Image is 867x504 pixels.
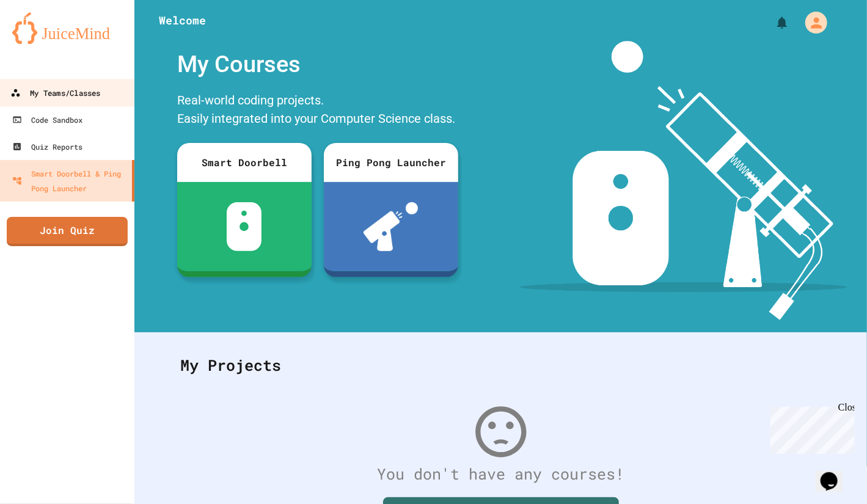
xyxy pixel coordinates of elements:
[227,202,262,251] img: sdb-white.svg
[816,455,855,492] iframe: chat widget
[520,41,847,320] img: banner-image-my-projects.png
[5,5,84,78] div: Chat with us now!Close
[177,143,312,182] div: Smart Doorbell
[171,41,464,88] div: My Courses
[12,112,82,127] div: Code Sandbox
[12,166,127,195] div: Smart Doorbell & Ping Pong Launcher
[171,88,464,134] div: Real-world coding projects. Easily integrated into your Computer Science class.
[168,462,833,486] div: You don't have any courses!
[7,217,128,246] a: Join Quiz
[168,341,833,389] div: My Projects
[792,9,830,37] div: My Account
[12,139,82,154] div: Quiz Reports
[10,86,100,101] div: My Teams/Classes
[752,12,792,33] div: My Notifications
[12,12,122,44] img: logo-orange.svg
[766,402,855,454] iframe: chat widget
[324,143,458,182] div: Ping Pong Launcher
[364,202,418,251] img: ppl-with-ball.png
